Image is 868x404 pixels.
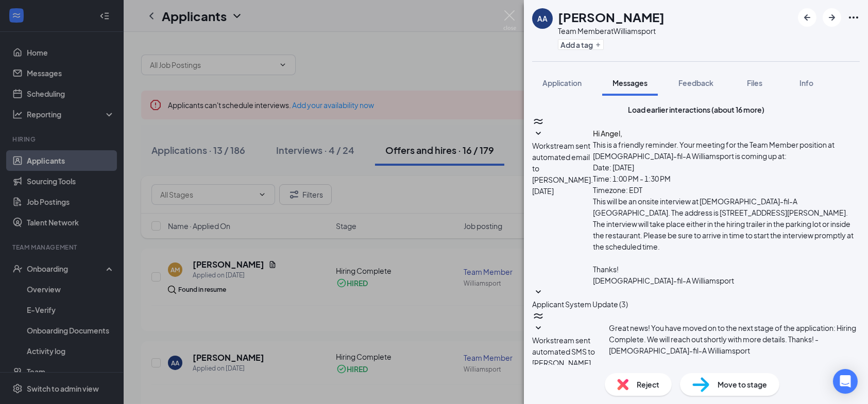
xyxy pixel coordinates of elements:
[801,11,813,24] svg: ArrowLeftNew
[558,39,604,50] button: PlusAdd a tag
[542,78,582,87] span: Application
[532,185,554,197] span: [DATE]
[593,128,860,139] h4: Hi Angel,
[558,26,665,36] div: Team Member at Williamsport
[532,310,544,322] svg: WorkstreamLogo
[532,141,593,184] span: Workstream sent automated email to [PERSON_NAME].
[833,369,858,394] div: Open Intercom Messenger
[532,286,628,310] button: SmallChevronDownApplicant System Update (3)
[798,8,816,27] button: ArrowLeftNew
[609,323,856,355] span: Great news! You have moved on to the next stage of the application: Hiring Complete. We will reac...
[558,8,665,26] h1: [PERSON_NAME]
[628,104,764,115] button: Load earlier interactions (about 16 more)
[593,162,860,173] p: Date: [DATE]
[718,379,767,390] span: Move to stage
[826,11,838,24] svg: ArrowRight
[847,11,860,24] svg: Ellipses
[593,264,860,275] p: Thanks!
[532,300,628,309] span: Applicant System Update (3)
[637,379,659,390] span: Reject
[593,184,860,196] p: Timezone: EDT
[532,322,544,335] svg: SmallChevronDown
[532,336,595,367] span: Workstream sent automated SMS to [PERSON_NAME].
[678,78,713,87] span: Feedback
[593,196,860,252] p: This will be an onsite interview at [DEMOGRAPHIC_DATA]-fil-A [GEOGRAPHIC_DATA]. The address is [S...
[595,42,601,48] svg: Plus
[799,78,813,87] span: Info
[593,173,860,184] p: Time: 1:00 PM - 1:30 PM
[532,115,544,128] svg: WorkstreamLogo
[532,286,544,298] svg: SmallChevronDown
[823,8,841,27] button: ArrowRight
[593,275,860,286] p: [DEMOGRAPHIC_DATA]-fil-A Williamsport
[747,78,762,87] span: Files
[537,13,548,24] div: AA
[593,139,860,162] p: This is a friendly reminder. Your meeting for the Team Member position at [DEMOGRAPHIC_DATA]-fil-...
[532,128,544,140] svg: SmallChevronDown
[612,78,648,87] span: Messages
